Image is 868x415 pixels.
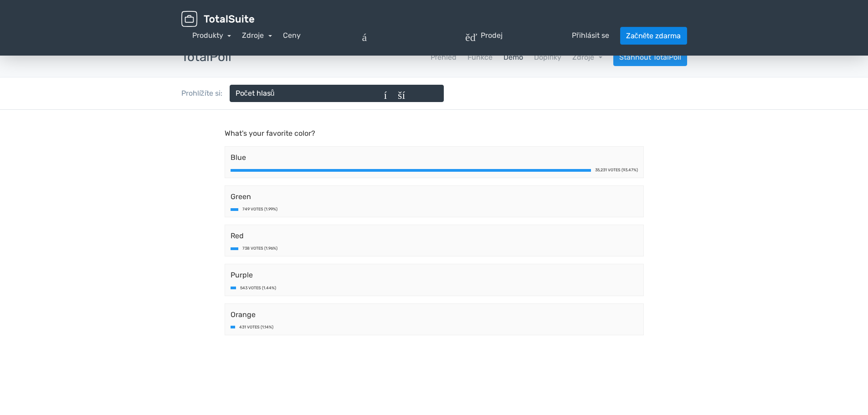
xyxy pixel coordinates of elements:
[236,89,275,97] font: Počet hlasů
[481,31,503,40] font: Prodej
[231,200,638,210] span: Orange
[231,121,638,132] span: Red
[514,30,609,41] a: osobaPřihlásit se
[231,42,638,53] span: Blue
[595,58,638,62] div: 35,231 Votes (93.47%)
[572,31,609,40] font: Přihlásit se
[340,30,477,41] font: otázka_odpověď
[283,30,301,41] a: Ceny
[467,52,493,63] a: Funkce
[181,49,231,64] font: TotalPoll
[242,31,264,40] font: Zdroje
[620,27,687,45] a: Začněte zdarma
[283,31,301,40] font: Ceny
[242,137,277,141] div: 738 Votes (1.96%)
[340,30,503,41] a: otázka_odpověďProdej
[534,52,561,63] a: Doplňky
[467,53,493,61] font: Funkce
[192,31,223,40] font: Produkty
[431,52,457,63] a: Přehled
[619,53,681,61] font: Stáhnout TotalPoll
[242,97,277,102] div: 749 Votes (1.99%)
[239,215,273,220] div: 431 Votes (1.14%)
[626,31,681,40] font: Začněte zdarma
[230,85,444,102] a: Počet hlasů rozbalovací_šípka
[242,31,272,40] a: Zdroje
[572,53,594,61] font: Zdroje
[240,176,276,180] div: 543 Votes (1.44%)
[181,89,222,97] font: Prohlížíte si:
[503,52,523,63] a: Demo
[192,31,231,40] a: Produkty
[231,160,638,171] span: Purple
[225,18,644,29] p: What's your favorite color?
[181,11,254,27] img: TotalSuite pro WordPress
[613,48,687,66] a: Stáhnout TotalPoll
[514,30,568,41] font: osoba
[572,53,602,61] a: Zdroje
[274,88,438,99] font: rozbalovací_šípka
[431,53,457,61] font: Přehled
[503,53,523,61] font: Demo
[231,82,638,92] span: Green
[534,53,561,61] font: Doplňky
